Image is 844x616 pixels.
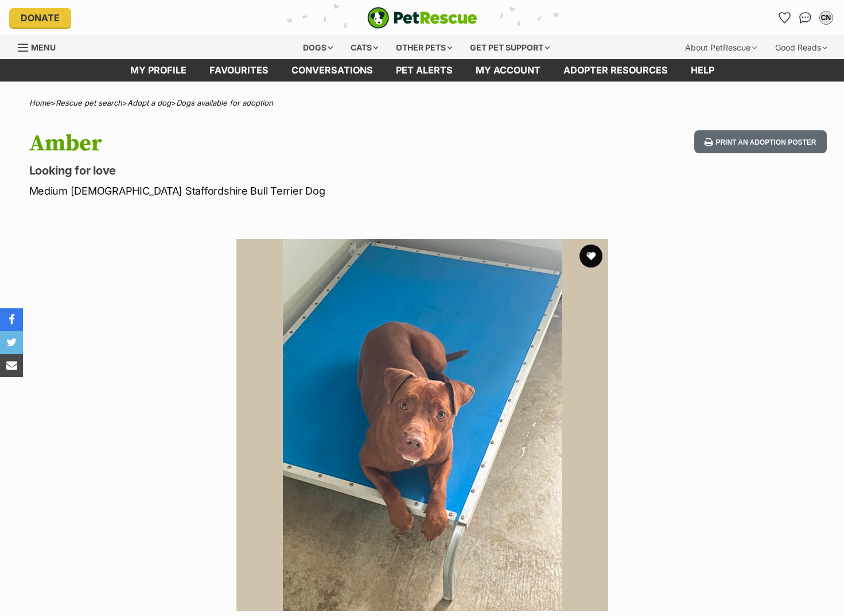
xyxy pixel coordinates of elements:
a: conversations [280,59,384,82]
a: Dogs available for adoption [176,98,273,107]
a: Help [679,59,726,82]
img: Photo of Amber [236,239,608,611]
h1: Amber [29,130,515,157]
button: Print an adoption poster [694,130,826,154]
div: Other pets [388,36,460,59]
div: Get pet support [462,36,558,59]
button: My account [817,9,835,27]
div: Good Reads [767,36,835,59]
a: Adopt a dog [127,98,171,107]
a: Rescue pet search [56,98,122,107]
div: About PetRescue [677,36,765,59]
img: chat-41dd97257d64d25036548639549fe6c8038ab92f7586957e7f3b1b290dea8141.svg [799,12,811,24]
div: CN [820,12,832,24]
p: Looking for love [29,162,515,179]
span: Menu [31,42,56,52]
a: Conversations [796,9,815,27]
a: PetRescue [367,7,477,29]
div: Cats [343,36,386,59]
a: Menu [18,36,64,57]
a: Home [29,98,50,107]
button: favourite [579,245,602,268]
a: Favourites [776,9,794,27]
a: Pet alerts [384,59,464,82]
a: Favourites [198,59,280,82]
ul: Account quick links [776,9,835,27]
div: Dogs [295,36,341,59]
p: Medium [DEMOGRAPHIC_DATA] Staffordshire Bull Terrier Dog [29,183,515,199]
a: My profile [119,59,198,82]
a: Adopter resources [552,59,679,82]
img: logo-e224e6f780fb5917bec1dbf3a21bbac754714ae5b6737aabdf751b685950b380.svg [367,7,477,29]
a: My account [464,59,552,82]
a: Donate [9,8,71,28]
div: > > > [1,99,844,107]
